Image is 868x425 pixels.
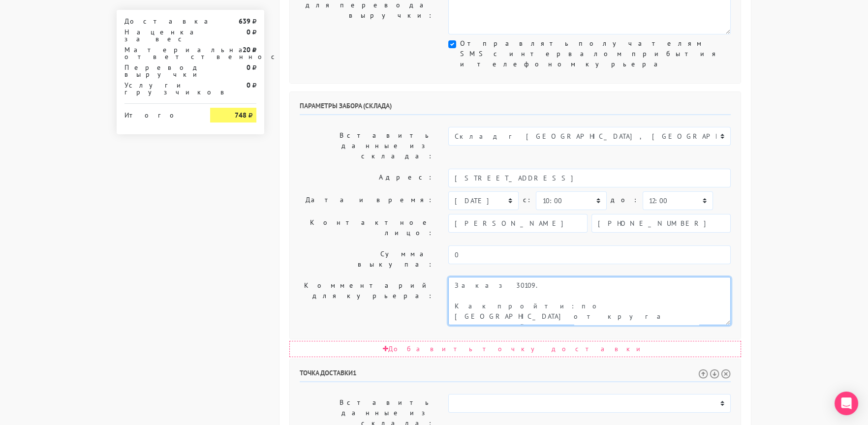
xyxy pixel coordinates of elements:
textarea: Как пройти: по [GEOGRAPHIC_DATA] от круга второй поворот во двор. Серые ворота с калиткой между а... [448,277,731,325]
label: Комментарий для курьера: [292,277,441,325]
strong: 20 [243,45,250,54]
div: Open Intercom Messenger [835,392,858,415]
label: Адрес: [292,169,441,187]
div: Перевод выручки [117,64,203,78]
strong: 748 [235,111,247,120]
h6: Параметры забора (склада) [300,102,731,115]
div: Добавить точку доставки [289,341,741,357]
div: Итого [124,108,195,119]
div: Доставка [117,18,203,25]
label: до: [611,191,639,209]
label: Отправлять получателям SMS с интервалом прибытия и телефоном курьера [460,38,731,69]
strong: 0 [247,28,250,36]
label: c: [523,191,532,209]
label: Дата и время: [292,191,441,210]
strong: 0 [247,81,250,90]
label: Сумма выкупа: [292,245,441,273]
div: Материальная ответственность [117,46,203,60]
input: Телефон [591,214,731,233]
label: Вставить данные из склада: [292,127,441,165]
div: Наценка за вес [117,29,203,42]
input: Имя [448,214,588,233]
strong: 0 [247,63,250,72]
span: 1 [353,368,357,377]
div: Услуги грузчиков [117,82,203,95]
label: Контактное лицо: [292,214,441,242]
strong: 639 [239,17,250,26]
h6: Точка доставки [300,369,731,382]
